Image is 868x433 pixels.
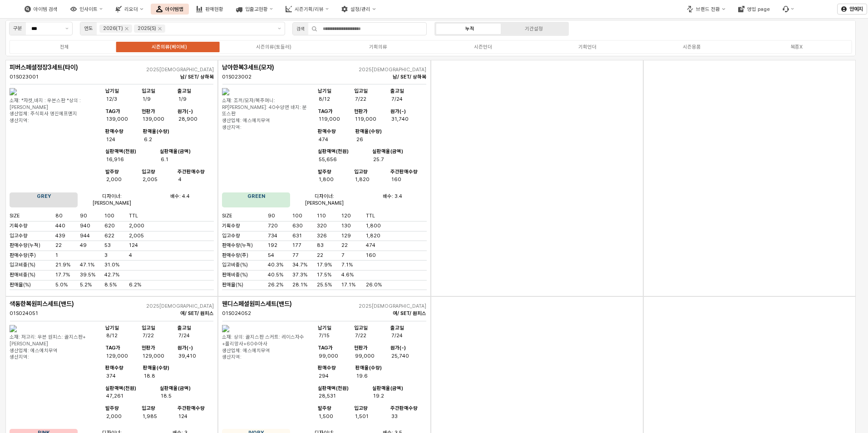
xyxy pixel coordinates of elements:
[790,44,803,50] div: 복종X
[280,4,334,15] button: 시즌기획/리뷰
[578,44,597,50] div: 기획언더
[165,6,183,12] div: 아이템맵
[19,4,63,15] button: 아이템 검색
[151,4,189,15] button: 아이템맵
[274,22,285,35] button: 제안 사항 표시
[65,4,108,15] button: 인사이트
[117,43,221,51] label: 시즌의류(베이비)
[696,6,720,12] div: 브랜드 전환
[733,4,775,15] button: 영업 page
[191,4,229,15] button: 판매현황
[231,4,278,15] button: 입출고현황
[256,44,291,50] div: 시즌의류(토들러)
[326,43,430,51] label: 기획의류
[295,6,324,12] div: 시즌기획/리뷰
[745,43,849,51] label: 복종X
[777,4,799,15] div: 버그 제보 및 기능 개선 요청
[12,43,117,51] label: 전체
[837,4,867,15] button: 안예지
[474,44,492,50] div: 시즌언더
[152,44,187,50] div: 시즌의류(베이비)
[640,43,744,51] label: 시즌용품
[350,6,370,12] div: 설정/관리
[849,5,863,13] p: 안예지
[336,4,381,15] button: 설정/관리
[502,25,566,33] label: 기간설정
[60,44,69,50] div: 전체
[465,26,474,32] div: 누적
[158,27,162,30] div: Remove 2025(S)
[245,6,268,12] div: 입출고현황
[79,6,98,12] div: 인사이트
[84,25,93,33] div: 연도
[681,4,730,15] button: 브랜드 전환
[438,25,502,33] label: 누적
[13,25,22,33] div: 구분
[525,26,543,32] div: 기간설정
[62,22,72,35] button: 제안 사항 표시
[34,6,58,12] div: 아이템 검색
[222,43,326,51] label: 시즌의류(토들러)
[747,6,770,12] div: 영업 page
[124,6,138,12] div: 리오더
[431,43,535,51] label: 시즌언더
[103,25,123,33] div: 2026(T)
[296,25,305,33] div: 검색
[535,43,640,51] label: 기획언더
[369,44,387,50] div: 기획의류
[125,27,128,30] div: Remove 2026(T)
[138,25,156,33] div: 2025(S)
[205,6,223,12] div: 판매현황
[683,44,701,50] div: 시즌용품
[110,4,148,15] button: 리오더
